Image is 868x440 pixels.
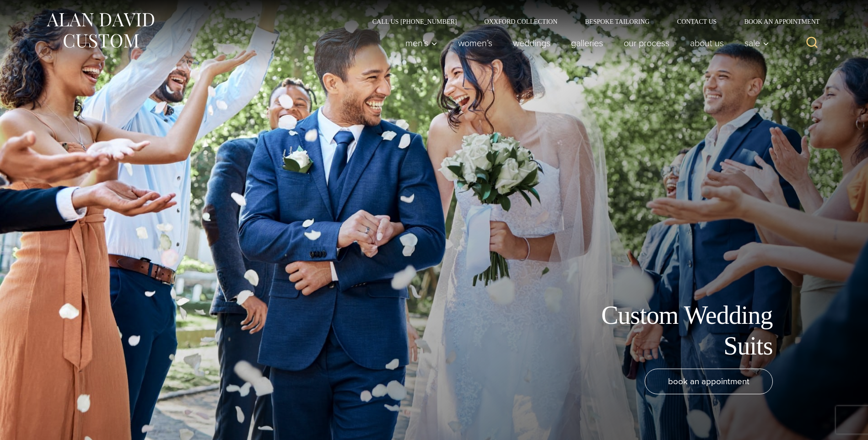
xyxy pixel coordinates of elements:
[663,18,731,25] a: Contact Us
[395,34,774,52] nav: Primary Navigation
[447,34,502,52] a: Women’s
[744,38,769,48] span: Sale
[502,34,561,52] a: weddings
[561,34,613,52] a: Galleries
[613,34,679,52] a: Our Process
[571,18,663,25] a: Bespoke Tailoring
[45,10,155,51] img: Alan David Custom
[801,32,823,54] button: View Search Form
[405,38,437,48] span: Men’s
[679,34,734,52] a: About Us
[668,375,749,388] span: book an appointment
[730,18,823,25] a: Book an Appointment
[470,18,571,25] a: Oxxford Collection
[567,300,773,361] h1: Custom Wedding Suits
[359,18,471,25] a: Call Us [PHONE_NUMBER]
[359,18,823,25] nav: Secondary Navigation
[645,369,773,394] a: book an appointment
